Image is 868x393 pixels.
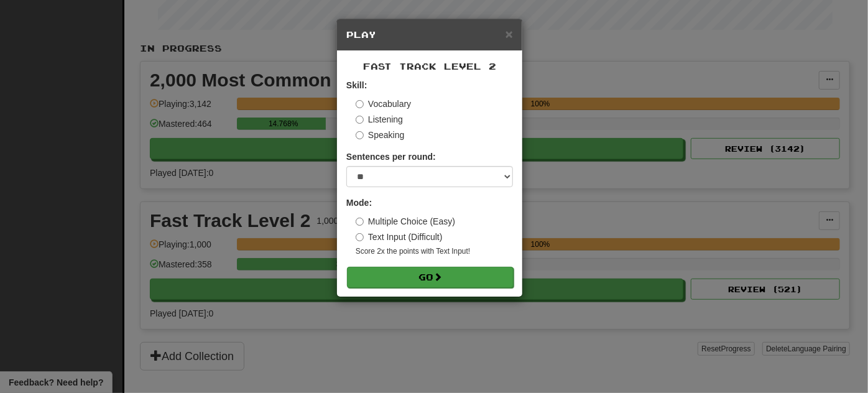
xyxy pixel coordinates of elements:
input: Vocabulary [356,100,364,108]
input: Speaking [356,131,364,139]
label: Sentences per round: [346,150,436,163]
input: Listening [356,116,364,124]
label: Vocabulary [356,98,411,110]
label: Multiple Choice (Easy) [356,215,455,228]
label: Listening [356,113,403,126]
small: Score 2x the points with Text Input ! [356,246,513,257]
span: × [506,27,513,41]
input: Text Input (Difficult) [356,233,364,241]
button: Go [347,267,514,288]
button: Close [506,27,513,40]
span: Fast Track Level 2 [363,61,496,72]
label: Speaking [356,129,404,141]
strong: Skill: [346,80,367,90]
label: Text Input (Difficult) [356,231,443,243]
strong: Mode: [346,198,372,208]
input: Multiple Choice (Easy) [356,218,364,226]
h5: Play [346,29,513,41]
